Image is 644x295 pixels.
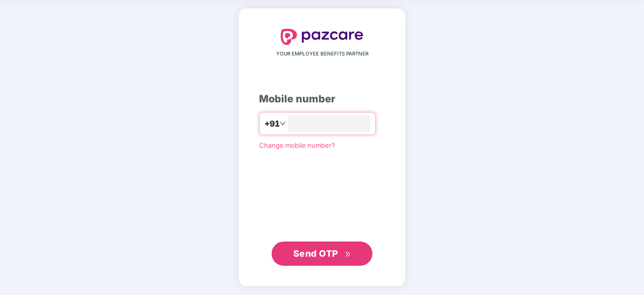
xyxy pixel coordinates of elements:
[259,91,385,107] div: Mobile number
[345,251,351,258] span: double-right
[293,248,338,259] span: Send OTP
[280,121,286,127] span: down
[259,141,335,149] a: Change mobile number?
[265,117,280,130] span: +91
[281,29,363,45] img: logo
[276,50,368,58] span: YOUR EMPLOYEE BENEFITS PARTNER
[272,242,372,266] button: Send OTPdouble-right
